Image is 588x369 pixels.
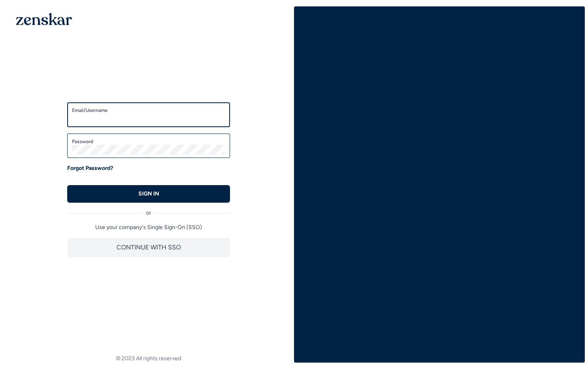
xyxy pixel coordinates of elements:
p: Use your company's Single Sign-On (SSO) [67,223,230,231]
button: SIGN IN [67,185,230,203]
p: SIGN IN [138,190,159,198]
label: Email/Username [72,107,225,114]
img: 1OGAJ2xQqyY4LXKgY66KYq0eOWRCkrZdAb3gUhuVAqdWPZE9SRJmCz+oDMSn4zDLXe31Ii730ItAGKgCKgCCgCikA4Av8PJUP... [16,13,72,25]
label: Password [72,138,225,145]
button: CONTINUE WITH SSO [67,238,230,257]
div: or [67,203,230,217]
footer: © 2023 All rights reserved [3,355,294,363]
a: Forgot Password? [67,164,113,172]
